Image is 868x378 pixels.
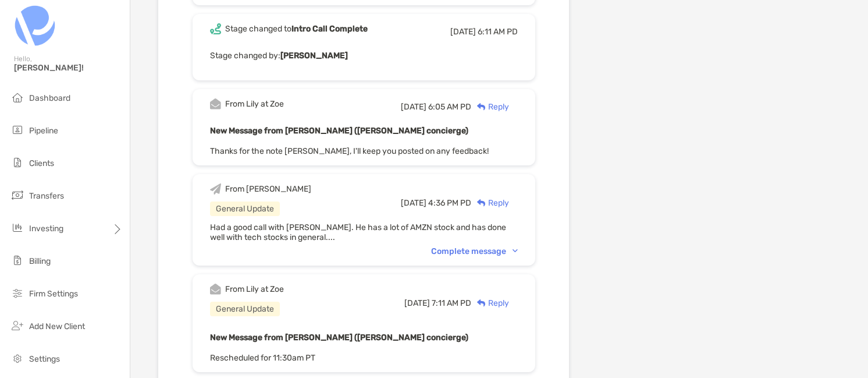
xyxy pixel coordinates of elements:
div: From Lily at Zoe [225,99,284,109]
span: Rescheduled for 11:30am PT [210,353,315,363]
span: Thanks for the note [PERSON_NAME], I'll keep you posted on any feedback! [210,146,489,156]
span: 6:11 AM PD [478,27,518,37]
span: 6:05 AM PD [428,102,471,112]
div: Reply [471,197,509,209]
img: Reply icon [477,103,486,111]
span: Had a good call with [PERSON_NAME]. He has a lot of AMZN stock and has done well with tech stocks... [210,222,506,242]
span: [DATE] [401,198,426,208]
div: Complete message [431,246,518,256]
div: From [PERSON_NAME] [225,184,311,194]
img: Reply icon [477,299,486,307]
span: [DATE] [450,27,476,37]
img: clients icon [10,156,24,169]
img: dashboard icon [10,90,24,104]
img: Chevron icon [513,249,518,253]
img: investing icon [10,221,24,235]
div: From Lily at Zoe [225,284,284,294]
span: [PERSON_NAME]! [14,63,123,73]
img: firm-settings icon [10,286,24,300]
b: New Message from [PERSON_NAME] ([PERSON_NAME] concierge) [210,126,468,136]
span: Settings [29,354,60,364]
div: Reply [471,101,509,113]
img: Event icon [210,183,221,195]
b: Intro Call Complete [291,24,368,34]
img: Event icon [210,284,221,295]
span: 4:36 PM PD [428,198,471,208]
img: Zoe Logo [14,5,56,47]
div: General Update [210,302,280,316]
p: Stage changed by: [210,48,518,63]
div: Reply [471,297,509,309]
img: billing icon [10,253,24,267]
span: Investing [29,224,63,234]
span: [DATE] [401,102,426,112]
img: add_new_client icon [10,319,24,333]
img: pipeline icon [10,123,24,137]
img: transfers icon [10,188,24,202]
img: Event icon [210,98,221,109]
span: Billing [29,256,51,266]
div: Stage changed to [225,24,368,34]
span: 7:11 AM PD [432,298,471,308]
img: Event icon [210,23,221,34]
img: settings icon [10,351,24,365]
span: [DATE] [404,298,430,308]
img: Reply icon [477,199,486,207]
span: Clients [29,158,54,168]
b: [PERSON_NAME] [280,51,348,61]
div: General Update [210,202,280,216]
span: Add New Client [29,322,85,331]
b: New Message from [PERSON_NAME] ([PERSON_NAME] concierge) [210,333,468,342]
span: Dashboard [29,93,70,103]
span: Transfers [29,191,64,201]
span: Pipeline [29,126,58,136]
span: Firm Settings [29,289,78,299]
